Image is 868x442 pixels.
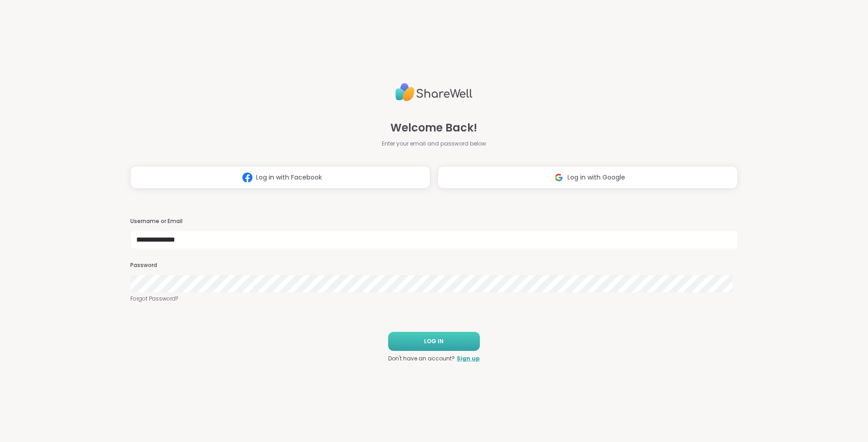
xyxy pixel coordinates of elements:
[256,173,322,182] span: Log in with Facebook
[239,169,256,186] img: ShareWell Logomark
[438,166,738,189] button: Log in with Google
[457,355,480,363] a: Sign up
[130,166,430,189] button: Log in with Facebook
[550,169,567,186] img: ShareWell Logomark
[395,79,473,105] img: ShareWell Logo
[390,120,477,136] span: Welcome Back!
[382,140,486,148] span: Enter your email and password below
[130,295,738,303] a: Forgot Password?
[130,218,738,225] h3: Username or Email
[567,173,625,182] span: Log in with Google
[424,337,444,345] span: LOG IN
[130,262,738,269] h3: Password
[388,355,455,363] span: Don't have an account?
[388,332,480,351] button: LOG IN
